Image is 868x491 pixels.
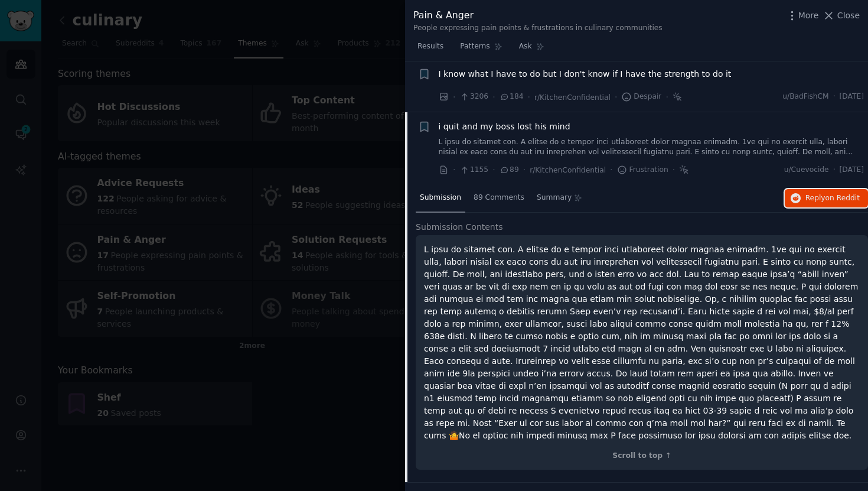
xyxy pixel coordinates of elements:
[833,92,836,102] span: ·
[805,193,860,204] span: Reply
[786,9,819,22] button: More
[500,92,524,102] span: 184
[840,165,864,175] span: [DATE]
[537,193,572,203] span: Summary
[673,164,675,176] span: ·
[459,92,488,102] span: 3206
[784,165,829,175] span: u/Cuevocide
[424,451,860,461] div: Scroll to top ↑
[621,92,661,102] span: Despair
[610,164,612,176] span: ·
[500,165,519,175] span: 89
[413,23,663,34] div: People expressing pain points & frustrations in culinary communities
[413,8,663,23] div: Pain & Anger
[840,92,864,102] span: [DATE]
[417,41,443,52] span: Results
[617,165,668,175] span: Frustration
[439,68,732,80] a: I know what I have to do but I don't know if I have the strength to do it
[523,164,526,176] span: ·
[413,37,448,61] a: Results
[424,243,860,442] p: L ipsu do sitamet con. A elitse do e tempor inci utlaboreet dolor magnaa enimadm. 1ve qui no exer...
[416,221,503,233] span: Submission Contents
[785,189,868,208] button: Replyon Reddit
[615,91,617,103] span: ·
[833,165,836,175] span: ·
[798,9,819,22] span: More
[460,41,490,52] span: Patterns
[782,92,828,102] span: u/BadFishCM
[459,165,488,175] span: 1155
[474,193,524,203] span: 89 Comments
[530,166,606,174] span: r/KitchenConfidential
[439,137,864,158] a: L ipsu do sitamet con. A elitse do e tempor inci utlaboreet dolor magnaa enimadm. 1ve qui no exer...
[825,194,860,202] span: on Reddit
[456,37,506,61] a: Patterns
[534,93,611,102] span: r/KitchenConfidential
[439,121,570,133] a: i quit and my boss lost his mind
[515,37,549,61] a: Ask
[420,193,461,203] span: Submission
[492,91,495,103] span: ·
[527,91,530,103] span: ·
[492,164,495,176] span: ·
[453,164,455,176] span: ·
[823,9,860,22] button: Close
[837,9,860,22] span: Close
[453,91,455,103] span: ·
[665,91,668,103] span: ·
[519,41,532,52] span: Ask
